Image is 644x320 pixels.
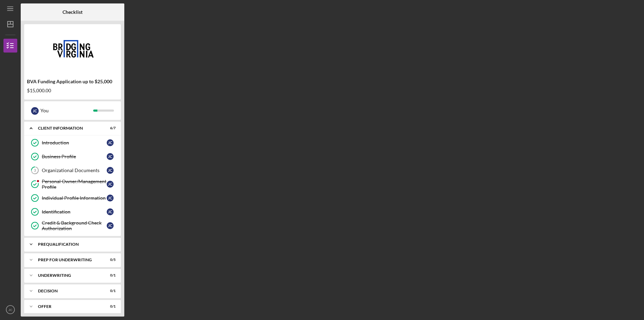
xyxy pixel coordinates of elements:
div: You [40,105,93,116]
div: J C [107,222,114,229]
text: JC [8,308,12,312]
div: Business Profile [42,154,107,159]
img: Product logo [24,28,121,69]
div: BVA Funding Application up to $25,000 [27,79,118,84]
div: Underwriting [38,273,98,277]
div: Offer [38,304,98,309]
div: 0 / 1 [103,289,116,293]
a: IntroductionJC [28,136,117,150]
a: Personal Owner/Management ProfileJC [28,177,117,191]
div: Credit & Background Check Authorization [42,220,107,231]
div: Prequalification [38,242,112,246]
div: 6 / 7 [103,126,116,130]
div: 0 / 1 [103,273,116,277]
div: Personal Owner/Management Profile [42,179,107,190]
div: $15,000.00 [27,88,118,93]
a: Business ProfileJC [28,150,117,163]
b: Checklist [63,9,83,15]
div: J C [107,181,114,188]
a: IdentificationJC [28,205,117,219]
div: Introduction [42,140,107,145]
div: J C [107,167,114,174]
div: 0 / 1 [103,304,116,309]
div: Prep for Underwriting [38,258,98,262]
button: JC [3,303,17,317]
div: Organizational Documents [42,168,107,173]
a: Credit & Background Check AuthorizationJC [28,219,117,233]
a: 3Organizational DocumentsJC [28,163,117,177]
a: Individual Profile InformationJC [28,191,117,205]
div: J C [107,153,114,160]
tspan: 3 [34,168,36,173]
div: Individual Profile Information [42,195,107,201]
div: J C [107,208,114,215]
div: Decision [38,289,98,293]
div: Identification [42,209,107,215]
div: 0 / 5 [103,258,116,262]
div: J C [107,195,114,201]
div: J C [31,107,39,115]
div: J C [107,139,114,146]
div: Client Information [38,126,98,130]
